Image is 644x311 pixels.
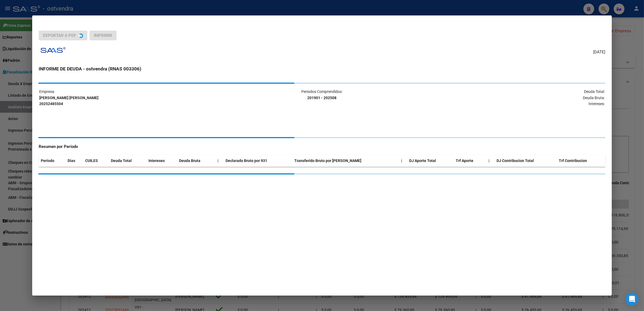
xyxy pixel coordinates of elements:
[494,155,557,167] th: DJ Contribucion Total
[228,89,416,101] p: Periodos Comprendidos:
[39,89,227,107] p: Empresa:
[399,155,407,167] th: |
[177,155,215,167] th: Deuda Bruta
[626,293,639,306] div: Open Intercom Messenger
[94,33,112,38] span: Imprimir
[454,155,486,167] th: Trf Aporte
[593,49,605,55] span: [DATE]
[83,155,109,167] th: CUILES
[39,155,65,167] th: Periodo
[65,155,83,167] th: Dias
[557,155,605,167] th: Trf Contribucion
[39,65,605,72] h3: INFORME DE DEUDA - ostvendra (RNAS 003306)
[215,155,223,167] th: |
[43,33,76,38] span: Exportar a PDF
[292,155,399,167] th: Transferido Bruto por [PERSON_NAME]
[39,31,87,40] button: Exportar a PDF
[146,155,177,167] th: Intereses
[486,155,494,167] th: |
[307,96,336,100] strong: 201901 - 202508
[407,155,454,167] th: DJ Aporte Total
[223,155,292,167] th: Declarado Bruto por 931
[39,96,98,106] strong: [PERSON_NAME] [PERSON_NAME] 20252485504
[90,31,117,40] button: Imprimir
[109,155,146,167] th: Deuda Total
[417,89,605,107] p: Deuda Total: Deuda Bruta: Intereses:
[39,144,605,150] h4: Resumen por Período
